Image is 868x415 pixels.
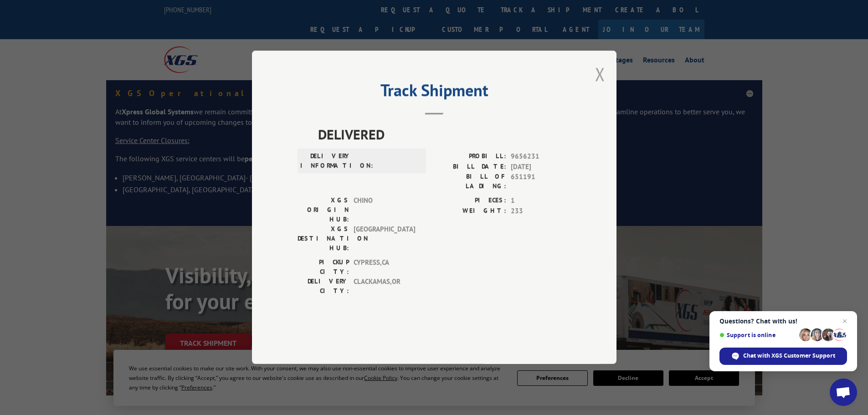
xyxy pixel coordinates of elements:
[434,206,506,216] label: WEIGHT:
[511,172,571,191] span: 651191
[743,352,835,360] span: Chat with XGS Customer Support
[511,162,571,172] span: [DATE]
[595,62,605,86] button: Close modal
[434,172,506,191] label: BILL OF LADING:
[719,318,847,325] span: Questions? Chat with us!
[719,332,796,338] span: Support is online
[298,196,349,225] label: XGS ORIGIN HUB:
[318,124,571,145] span: DELIVERED
[830,379,857,406] a: Open chat
[354,258,415,277] span: CYPRESS , CA
[298,225,349,253] label: XGS DESTINATION HUB:
[434,196,506,206] label: PIECES:
[511,196,571,206] span: 1
[300,152,352,171] label: DELIVERY INFORMATION:
[298,258,349,277] label: PICKUP CITY:
[298,277,349,296] label: DELIVERY CITY:
[511,152,571,162] span: 9656231
[298,84,571,101] h2: Track Shipment
[511,206,571,216] span: 233
[434,162,506,172] label: BILL DATE:
[354,277,415,296] span: CLACKAMAS , OR
[434,152,506,162] label: PROBILL:
[354,225,415,253] span: [GEOGRAPHIC_DATA]
[719,348,847,365] span: Chat with XGS Customer Support
[354,196,415,225] span: CHINO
